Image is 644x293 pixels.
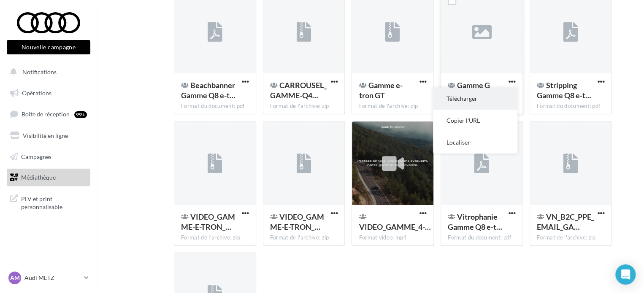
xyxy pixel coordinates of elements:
span: Notifications [22,68,57,75]
span: Boîte de réception [22,110,70,118]
span: Vitrophanie Gamme Q8 e-tron [448,212,502,231]
div: Format de l'archive: zip [270,102,338,110]
div: 99+ [74,111,87,118]
a: Campagnes [5,148,92,166]
span: VIDEO_GAMME-E-TRON_AUDI-BUSINESS_1080x1920 [181,212,235,231]
a: Boîte de réception99+ [5,105,92,123]
a: Médiathèque [5,169,92,186]
div: Format de l'archive: zip [359,102,427,110]
span: AM [10,274,20,282]
a: AM Audi METZ [7,270,90,286]
span: Gamme G [457,81,490,90]
span: Gamme e-tron GT [359,81,402,100]
div: Format du document: pdf [181,102,249,110]
span: Visibilité en ligne [23,132,68,139]
a: Visibilité en ligne [5,127,92,145]
div: Format de l'archive: zip [537,234,605,242]
button: Nouvelle campagne [7,40,90,54]
span: VIDEO_GAMME-E-TRON_AUDI-BUSINESS_1920x1080 [270,212,324,231]
span: Stripping Gamme Q8 e-tron [537,81,591,100]
a: Opérations [5,84,92,102]
span: Campagnes [21,153,51,160]
button: Copier l'URL [433,110,517,132]
span: Médiathèque [21,174,56,181]
div: Format du document: pdf [537,102,605,110]
div: Format de l'archive: zip [270,234,338,242]
span: PLV et print personnalisable [21,193,87,211]
a: PLV et print personnalisable [5,190,92,215]
button: Notifications [5,63,89,81]
span: VN_B2C_PPE_EMAIL_GAMME [537,212,594,231]
div: Format du document: pdf [448,234,516,242]
div: Format video: mp4 [359,234,427,242]
span: Beachbanner Gamme Q8 e-tron [181,81,235,100]
div: Open Intercom Messenger [615,264,636,285]
button: Localiser [433,132,517,153]
span: Opérations [22,89,51,97]
span: VIDEO_GAMME_4-5 [359,222,430,231]
span: CARROUSEL_GAMME-Q4_AUDI-RENT_1080x1080_SOCIAL-MEDIA [270,81,327,100]
div: Format de l'archive: zip [181,234,249,242]
p: Audi METZ [24,274,81,282]
button: Télécharger [433,88,517,110]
